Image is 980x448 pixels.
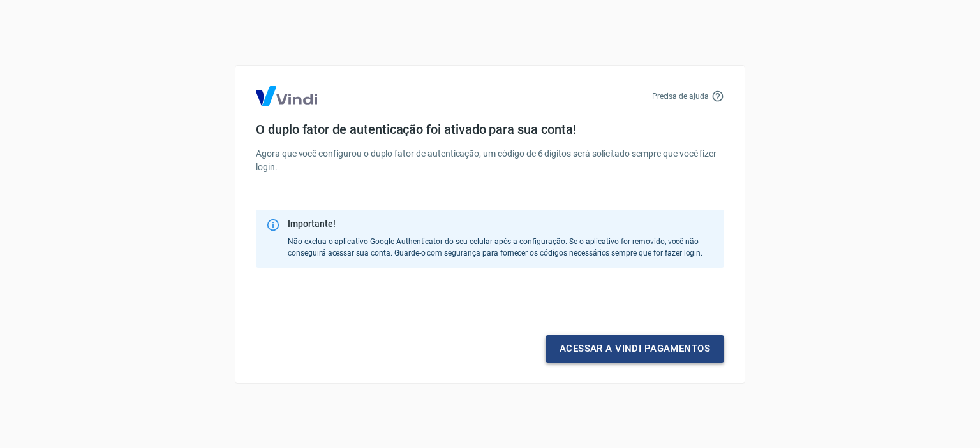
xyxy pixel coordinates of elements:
[288,217,714,231] div: Importante!
[652,90,709,102] p: Precisa de ajuda
[256,147,724,174] p: Agora que você configurou o duplo fator de autenticação, um código de 6 dígitos será solicitado s...
[256,122,724,137] h4: O duplo fator de autenticação foi ativado para sua conta!
[256,86,317,106] img: Logo Vind
[288,213,714,264] div: Não exclua o aplicativo Google Authenticator do seu celular após a configuração. Se o aplicativo ...
[546,335,724,362] a: Acessar a Vindi pagamentos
